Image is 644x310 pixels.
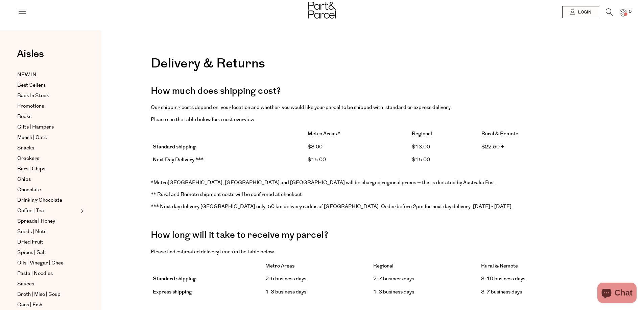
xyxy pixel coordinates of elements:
[151,202,595,211] p: *** Next day delivery [GEOGRAPHIC_DATA] only. 50 km delivery radius of [GEOGRAPHIC_DATA]. Order b...
[79,207,84,215] button: Expand/Collapse Coffee | Tea
[17,249,46,257] span: Spices | Salt
[17,207,79,215] a: Coffee | Tea
[479,273,595,286] td: 3-10 business days
[17,165,45,173] span: Bars | Chips
[627,9,633,15] span: 0
[151,83,595,99] h3: How much does shipping cost?
[17,71,79,79] a: NEW IN
[17,81,46,89] span: Best Sellers
[17,259,79,267] a: Oils | Vinegar | Ghee
[17,290,61,299] span: Broth | Miso | Soup
[17,154,79,163] a: Crackers
[153,179,168,186] span: Metro
[479,285,595,299] td: 3-7 business days
[17,113,79,121] a: Books
[17,207,44,215] span: Coffee | Tea
[308,2,336,19] img: Part&Parcel
[151,115,595,124] p: Please see the table below for a cost overview.
[17,228,46,236] span: Seeds | Nuts
[17,217,55,225] span: Spreads | Honey
[151,179,508,186] span: * [GEOGRAPHIC_DATA], [GEOGRAPHIC_DATA] and [GEOGRAPHIC_DATA] will be charged regional prices – th...
[412,130,432,137] strong: Regional
[17,49,44,66] a: Aisles
[17,238,79,246] a: Dried Fruit
[17,259,64,267] span: Oils | Vinegar | Ghee
[576,9,591,15] span: Login
[17,175,31,184] span: Chips
[562,6,599,18] a: Login
[371,285,479,299] td: 1-3 business days
[479,140,595,153] td: $22.50 +
[308,130,340,137] strong: Metro Areas *
[263,285,371,299] td: 1-3 business days
[17,81,79,89] a: Best Sellers
[17,228,79,236] a: Seeds | Nuts
[17,134,47,142] span: Muesli | Oats
[151,248,595,256] p: Please find estimated delivery times in the table below.
[17,165,79,173] a: Bars | Chips
[17,290,79,299] a: Broth | Miso | Soup
[151,57,595,77] h1: Delivery & Returns
[17,280,34,288] span: Sauces
[17,102,79,110] a: Promotions
[17,71,37,79] span: NEW IN
[153,275,196,282] strong: Standard shipping
[151,227,595,243] h3: How long will it take to receive my parcel?
[17,113,31,121] span: Books
[371,273,479,286] td: 2-7 business days
[17,301,79,309] a: Cans | Fish
[595,283,639,305] inbox-online-store-chat: Shopify online store chat
[305,140,410,153] td: $8.00
[410,140,479,153] td: $13.00
[17,47,44,61] span: Aisles
[17,217,79,225] a: Spreads | Honey
[17,280,79,288] a: Sauces
[17,175,79,184] a: Chips
[17,301,42,309] span: Cans | Fish
[17,144,34,152] span: Snacks
[151,103,595,112] p: Our shipping costs depend on your location and whether you would like your parcel to be shipped w...
[265,262,294,270] strong: Metro Areas
[153,156,204,163] strong: Next Day Delivery ***
[17,249,79,257] a: Spices | Salt
[17,123,79,131] a: Gifts | Hampers
[17,134,79,142] a: Muesli | Oats
[17,270,79,278] a: Pasta | Noodles
[17,123,54,131] span: Gifts | Hampers
[620,9,626,16] a: 0
[17,270,53,278] span: Pasta | Noodles
[17,186,41,194] span: Chocolate
[17,92,79,100] a: Back In Stock
[17,154,39,163] span: Crackers
[17,144,79,152] a: Snacks
[151,191,303,198] span: ** Rural and Remote shipment costs will be confirmed at checkout.
[17,102,44,110] span: Promotions
[17,196,62,204] span: Drinking Chocolate
[481,262,518,270] strong: Rural & Remote
[412,156,430,163] span: $15.00
[305,153,410,167] td: $15.00
[17,238,43,246] span: Dried Fruit
[153,288,192,295] strong: Express shipping
[373,262,393,270] strong: Regional
[17,186,79,194] a: Chocolate
[263,273,371,286] td: 2-5 business days
[17,196,79,204] a: Drinking Chocolate
[481,130,518,137] strong: Rural & Remote
[153,143,196,150] strong: Standard shipping
[17,92,49,100] span: Back In Stock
